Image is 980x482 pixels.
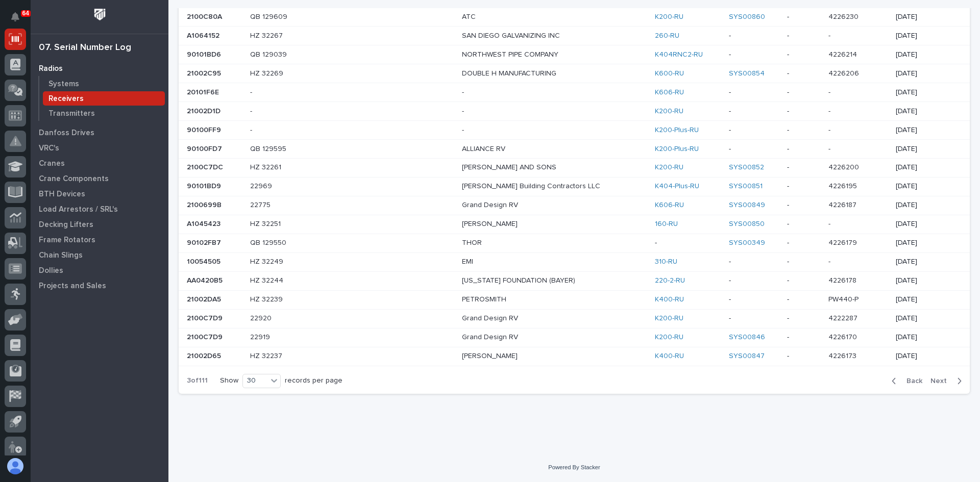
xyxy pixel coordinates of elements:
[187,199,224,210] p: 2100699B
[462,145,641,154] p: ALLIANCE RV
[787,333,820,342] p: -
[39,106,168,120] a: Transmitters
[828,237,859,247] p: 4226179
[179,27,970,45] tr: A1064152A1064152 HZ 32267HZ 32267 SAN DIEGO GALVANIZING INC260-RU ---- [DATE]
[31,232,168,247] a: Frame Rotators
[179,368,216,393] p: 3 of 111
[729,239,765,247] a: SYS00349
[462,69,641,78] p: DOUBLE H MANUFACTURING
[729,50,779,59] p: -
[39,282,106,291] p: Projects and Sales
[729,88,779,97] p: -
[729,333,765,342] a: SYS00846
[13,12,26,29] div: Notifications64
[250,11,289,21] p: QB 129609
[828,30,832,40] p: -
[828,124,832,135] p: -
[187,331,225,342] p: 2100C7D9
[187,218,223,229] p: A1045423
[655,220,678,229] a: 160-RU
[48,80,79,89] p: Systems
[179,64,970,83] tr: 21002C9521002C95 HZ 32269HZ 32269 DOUBLE H MANUFACTURINGK600-RU SYS00854 -42262064226206 [DATE]
[462,107,641,116] p: -
[187,293,223,304] p: 21002DA5
[787,126,820,135] p: -
[655,69,684,78] a: K600-RU
[655,295,684,304] a: K400-RU
[39,91,168,106] a: Receivers
[896,50,953,59] p: [DATE]
[729,163,764,172] a: SYS00852
[896,352,953,361] p: [DATE]
[828,218,832,229] p: -
[250,331,272,342] p: 22919
[787,295,820,304] p: -
[39,144,59,153] p: VRC's
[31,140,168,156] a: VRC's
[285,376,342,385] p: records per page
[250,237,288,247] p: QB 129550
[828,199,859,210] p: 4226187
[896,126,953,135] p: [DATE]
[31,156,168,171] a: Cranes
[729,145,779,154] p: -
[179,309,970,328] tr: 2100C7D92100C7D9 2292022920 Grand Design RVK200-RU --42222874222287 [DATE]
[462,314,641,323] p: Grand Design RV
[243,375,267,386] div: 30
[179,8,970,27] tr: 2100C80A2100C80A QB 129609QB 129609 ATCK200-RU SYS00860 -42262304226230 [DATE]
[187,67,223,78] p: 21002C95
[729,126,779,135] p: -
[896,258,953,266] p: [DATE]
[187,30,222,40] p: A1064152
[828,143,832,154] p: -
[462,295,641,304] p: PETROSMITH
[39,129,94,138] p: Danfoss Drives
[187,180,223,191] p: 90101BD9
[179,102,970,120] tr: 21002D1D21002D1D -- -K200-RU ---- [DATE]
[462,50,641,59] p: NORTHWEST PIPE COMPANY
[787,32,820,40] p: -
[896,239,953,247] p: [DATE]
[5,455,26,477] button: users-avatar
[39,236,95,245] p: Frame Rotators
[655,258,677,266] a: 310-RU
[39,77,168,91] a: Systems
[787,239,820,247] p: -
[655,333,683,342] a: K200-RU
[896,163,953,172] p: [DATE]
[179,215,970,234] tr: A1045423A1045423 HZ 32251HZ 32251 [PERSON_NAME]160-RU SYS00850 --- [DATE]
[462,276,641,285] p: [US_STATE] FOUNDATION (BAYER)
[187,143,224,154] p: 90100FD7
[896,201,953,210] p: [DATE]
[729,107,779,116] p: -
[250,105,254,116] p: -
[39,64,63,73] p: Radios
[179,45,970,64] tr: 90101BD690101BD6 QB 129039QB 129039 NORTHWEST PIPE COMPANYK404RNC2-RU --42262144226214 [DATE]
[655,276,685,285] a: 220-2-RU
[250,199,273,210] p: 22775
[729,69,765,78] a: SYS00854
[250,86,254,97] p: -
[187,11,224,21] p: 2100C80A
[187,86,221,97] p: 20101F6E
[828,11,861,21] p: 4226230
[655,126,699,135] a: K200-Plus-RU
[729,295,779,304] p: -
[655,239,721,247] p: -
[896,276,953,285] p: [DATE]
[187,312,225,323] p: 2100C7D9
[31,61,168,76] a: Radios
[828,274,859,285] p: 4226178
[896,314,953,323] p: [DATE]
[462,88,641,97] p: -
[39,251,83,260] p: Chain Slings
[787,314,820,323] p: -
[729,258,779,266] p: -
[179,347,970,366] tr: 21002D6521002D65 HZ 32237HZ 32237 [PERSON_NAME]K400-RU SYS00847 -42261734226173 [DATE]
[787,276,820,285] p: -
[787,258,820,266] p: -
[462,220,641,229] p: [PERSON_NAME]
[787,13,820,21] p: -
[828,105,832,116] p: -
[655,352,684,361] a: K400-RU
